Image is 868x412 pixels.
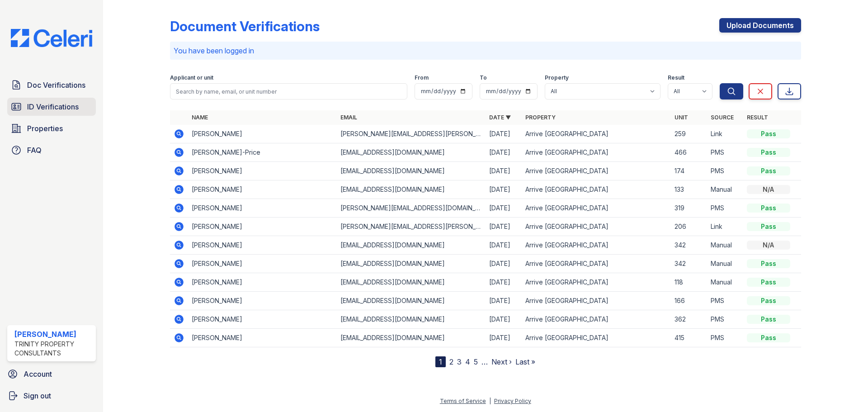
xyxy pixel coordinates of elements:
[337,143,486,162] td: [EMAIL_ADDRESS][DOMAIN_NAME]
[707,273,743,292] td: Manual
[522,125,670,143] td: Arrive [GEOGRAPHIC_DATA]
[707,125,743,143] td: Link
[449,357,453,366] a: 2
[707,255,743,273] td: Manual
[711,114,734,121] a: Source
[522,218,670,236] td: Arrive [GEOGRAPHIC_DATA]
[671,273,707,292] td: 118
[747,315,790,324] div: Pass
[486,143,522,162] td: [DATE]
[7,119,96,137] a: Properties
[170,83,407,99] input: Search by name, email, or unit number
[747,241,790,250] div: N/A
[747,204,790,213] div: Pass
[747,278,790,287] div: Pass
[188,125,337,143] td: [PERSON_NAME]
[671,162,707,180] td: 174
[525,114,556,121] a: Property
[486,236,522,255] td: [DATE]
[522,292,670,310] td: Arrive [GEOGRAPHIC_DATA]
[337,180,486,199] td: [EMAIL_ADDRESS][DOMAIN_NAME]
[188,143,337,162] td: [PERSON_NAME]-Price
[747,148,790,157] div: Pass
[491,357,512,366] a: Next ›
[337,255,486,273] td: [EMAIL_ADDRESS][DOMAIN_NAME]
[719,18,801,33] a: Upload Documents
[188,292,337,310] td: [PERSON_NAME]
[515,357,535,366] a: Last »
[7,141,96,159] a: FAQ
[486,273,522,292] td: [DATE]
[7,98,96,116] a: ID Verifications
[486,199,522,218] td: [DATE]
[14,329,92,340] div: [PERSON_NAME]
[747,114,768,121] a: Result
[188,236,337,255] td: [PERSON_NAME]
[668,74,684,81] label: Result
[465,357,470,366] a: 4
[435,356,446,367] div: 1
[707,292,743,310] td: PMS
[24,369,52,379] span: Account
[671,292,707,310] td: 166
[671,180,707,199] td: 133
[671,218,707,236] td: 206
[27,145,42,156] span: FAQ
[337,273,486,292] td: [EMAIL_ADDRESS][DOMAIN_NAME]
[170,18,320,34] div: Document Verifications
[747,296,790,305] div: Pass
[522,143,670,162] td: Arrive [GEOGRAPHIC_DATA]
[707,236,743,255] td: Manual
[188,329,337,347] td: [PERSON_NAME]
[489,398,491,404] div: |
[486,125,522,143] td: [DATE]
[486,310,522,329] td: [DATE]
[188,199,337,218] td: [PERSON_NAME]
[671,310,707,329] td: 362
[337,329,486,347] td: [EMAIL_ADDRESS][DOMAIN_NAME]
[486,180,522,199] td: [DATE]
[192,114,208,121] a: Name
[486,292,522,310] td: [DATE]
[522,180,670,199] td: Arrive [GEOGRAPHIC_DATA]
[522,236,670,255] td: Arrive [GEOGRAPHIC_DATA]
[671,236,707,255] td: 342
[671,125,707,143] td: 259
[170,74,213,81] label: Applicant or unit
[494,398,531,404] a: Privacy Policy
[747,259,790,268] div: Pass
[188,310,337,329] td: [PERSON_NAME]
[188,180,337,199] td: [PERSON_NAME]
[486,255,522,273] td: [DATE]
[675,114,688,121] a: Unit
[337,236,486,255] td: [EMAIL_ADDRESS][DOMAIN_NAME]
[707,162,743,180] td: PMS
[481,356,488,367] span: …
[337,125,486,143] td: [PERSON_NAME][EMAIL_ADDRESS][PERSON_NAME][DOMAIN_NAME]
[415,74,429,81] label: From
[707,218,743,236] td: Link
[188,218,337,236] td: [PERSON_NAME]
[4,387,99,405] a: Sign out
[24,390,51,401] span: Sign out
[337,292,486,310] td: [EMAIL_ADDRESS][DOMAIN_NAME]
[707,310,743,329] td: PMS
[480,74,487,81] label: To
[440,398,486,404] a: Terms of Service
[337,199,486,218] td: [PERSON_NAME][EMAIL_ADDRESS][DOMAIN_NAME]
[747,333,790,342] div: Pass
[188,162,337,180] td: [PERSON_NAME]
[4,365,99,383] a: Account
[4,29,99,47] img: CE_Logo_Blue-a8612792a0a2168367f1c8372b55b34899dd931a85d93a1a3d3e32e68fde9ad4.png
[27,101,79,112] span: ID Verifications
[707,199,743,218] td: PMS
[522,310,670,329] td: Arrive [GEOGRAPHIC_DATA]
[522,199,670,218] td: Arrive [GEOGRAPHIC_DATA]
[747,129,790,138] div: Pass
[522,273,670,292] td: Arrive [GEOGRAPHIC_DATA]
[7,76,96,94] a: Doc Verifications
[489,114,511,121] a: Date ▼
[707,180,743,199] td: Manual
[707,329,743,347] td: PMS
